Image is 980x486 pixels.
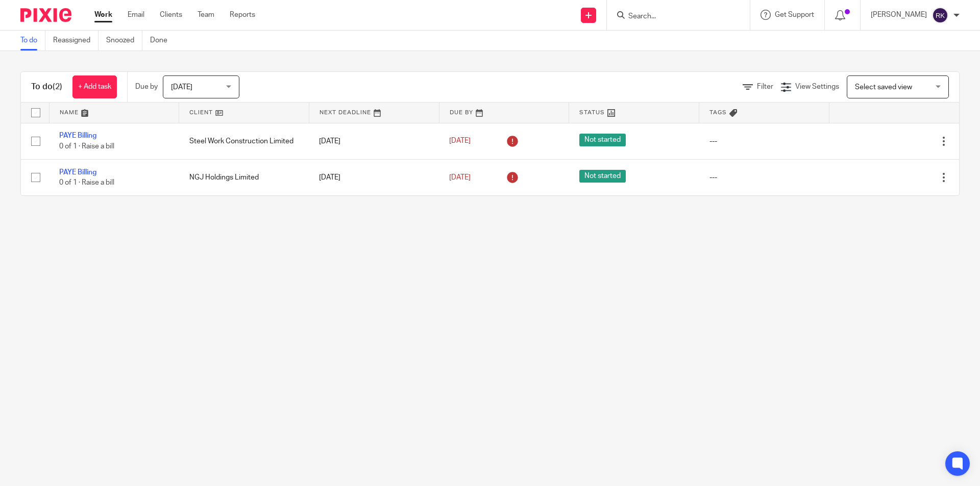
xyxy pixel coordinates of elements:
span: [DATE] [171,84,192,91]
span: 0 of 1 · Raise a bill [59,143,114,150]
h1: To do [31,82,62,92]
a: Work [94,10,112,20]
span: Tags [709,110,727,115]
div: --- [709,172,819,183]
p: Due by [135,82,158,92]
span: [DATE] [449,174,471,181]
span: View Settings [795,83,839,90]
span: Filter [757,83,773,90]
a: PAYE Billing [59,132,96,139]
input: Search [627,12,719,21]
a: PAYE Billing [59,169,96,176]
span: [DATE] [449,138,471,145]
td: NGJ Holdings Limited [179,159,309,195]
a: Done [150,31,175,50]
span: Get Support [775,11,814,18]
span: Select saved view [855,84,912,91]
a: + Add task [72,75,117,98]
a: Snoozed [106,31,142,50]
a: Clients [160,10,182,20]
div: --- [709,136,819,146]
a: To do [20,31,45,50]
img: Pixie [20,8,71,22]
a: Team [198,10,214,20]
td: [DATE] [309,123,439,159]
td: Steel Work Construction Limited [179,123,309,159]
img: svg%3E [932,7,948,23]
span: 0 of 1 · Raise a bill [59,179,114,186]
a: Reassigned [53,31,99,50]
p: [PERSON_NAME] [871,10,927,20]
a: Email [128,10,144,20]
span: Not started [579,134,626,146]
td: [DATE] [309,159,439,195]
a: Reports [230,10,255,20]
span: (2) [53,83,62,91]
span: Not started [579,170,626,183]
